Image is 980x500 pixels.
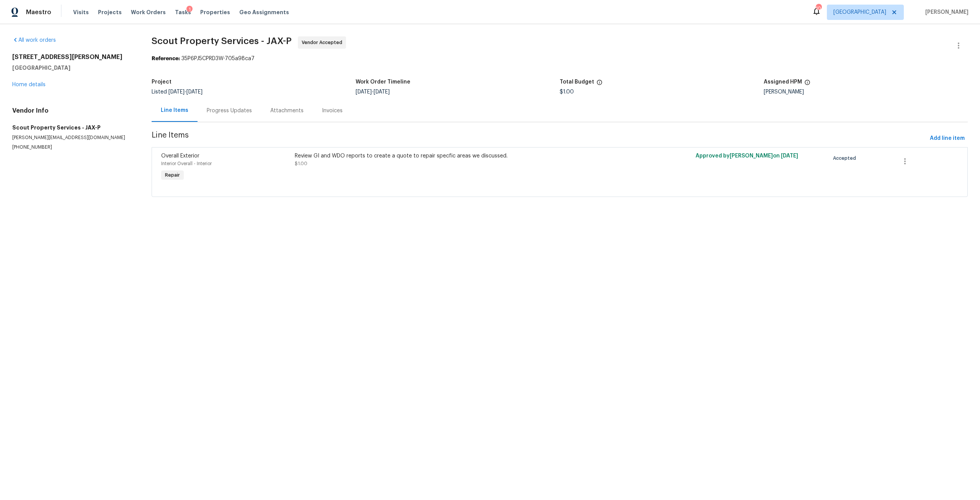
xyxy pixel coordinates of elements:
h5: Assigned HPM [764,79,802,85]
span: Projects [98,8,122,16]
span: Overall Exterior [161,153,199,159]
div: [PERSON_NAME] [764,89,968,95]
h4: Vendor Info [12,107,133,115]
span: Tasks [175,10,191,15]
span: [DATE] [356,89,372,95]
span: $1.00 [295,161,307,166]
span: Line Items [152,131,927,146]
span: Scout Property Services - JAX-P [152,36,292,46]
span: Interior Overall - Interior [161,161,212,166]
p: [PERSON_NAME][EMAIL_ADDRESS][DOMAIN_NAME] [12,134,133,141]
span: Approved by [PERSON_NAME] on [696,153,798,159]
div: 10 [816,5,821,12]
span: [PERSON_NAME] [922,8,969,16]
span: [DATE] [168,89,185,95]
div: Review GI and WDO reports to create a quote to repair specfic areas we discussed. [295,152,624,160]
h5: Project [152,79,171,85]
span: The hpm assigned to this work order. [804,79,810,89]
span: The total cost of line items that have been proposed by Opendoor. This sum includes line items th... [596,79,603,89]
b: Reference: [152,56,180,61]
div: Invoices [322,107,343,115]
div: Line Items [161,107,188,114]
span: Visits [73,8,89,16]
span: Vendor Accepted [302,39,345,46]
span: Properties [200,8,230,16]
span: Listed [152,89,203,95]
span: - [356,89,390,95]
h5: [GEOGRAPHIC_DATA] [12,64,133,72]
h2: [STREET_ADDRESS][PERSON_NAME] [12,53,133,61]
span: Maestro [26,8,51,16]
span: [DATE] [781,153,798,159]
div: Progress Updates [207,107,252,115]
span: - [168,89,203,95]
span: Repair [162,171,183,179]
span: [DATE] [374,89,390,95]
span: [DATE] [186,89,203,95]
span: Work Orders [131,8,166,16]
span: [GEOGRAPHIC_DATA] [833,8,886,16]
span: $1.00 [560,89,574,95]
h5: Scout Property Services - JAX-P [12,124,133,131]
a: All work orders [12,38,56,43]
span: Geo Assignments [239,8,289,16]
div: 35P6PJ5CPRD3W-705a98ca7 [152,55,968,62]
p: [PHONE_NUMBER] [12,144,133,151]
span: Accepted [833,154,859,162]
div: 1 [186,6,193,13]
div: Attachments [270,107,304,115]
span: Add line item [930,134,965,143]
a: Home details [12,82,46,87]
h5: Work Order Timeline [356,79,410,85]
h5: Total Budget [560,79,594,85]
button: Add line item [927,131,968,146]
